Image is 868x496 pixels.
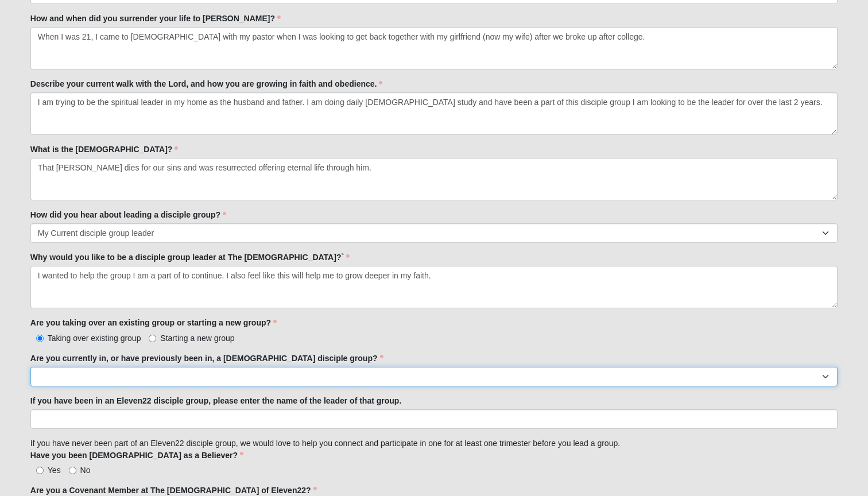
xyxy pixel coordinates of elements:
[30,251,350,263] label: Why would you like to be a disciple group leader at The [DEMOGRAPHIC_DATA]?`
[30,78,383,90] label: Describe your current walk with the Lord, and how you are growing in faith and obedience.
[48,466,61,475] span: Yes
[30,485,317,496] label: Are you a Covenant Member at The [DEMOGRAPHIC_DATA] of Eleven22?
[36,335,44,342] input: Taking over existing group
[30,395,401,406] label: If you have been in an Eleven22 disciple group, please enter the name of the leader of that group.
[30,13,281,24] label: How and when did you surrender your life to [PERSON_NAME]?
[36,467,44,474] input: Yes
[30,352,383,364] label: Are you currently in, or have previously been in, a [DEMOGRAPHIC_DATA] disciple group?
[30,449,243,461] label: Have you been [DEMOGRAPHIC_DATA] as a Believer?
[48,334,141,343] span: Taking over existing group
[149,335,156,342] input: Starting a new group
[69,467,76,474] input: No
[30,144,179,155] label: What is the [DEMOGRAPHIC_DATA]?
[30,317,277,328] label: Are you taking over an existing group or starting a new group?
[80,466,91,475] span: No
[30,209,226,220] label: How did you hear about leading a disciple group?
[160,334,234,343] span: Starting a new group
